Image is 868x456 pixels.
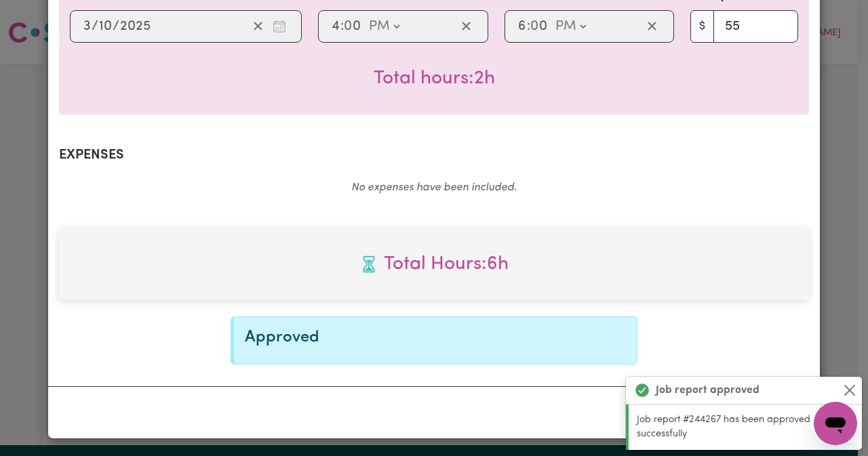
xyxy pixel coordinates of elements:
[842,382,858,398] button: Close
[690,10,714,43] span: $
[83,16,92,37] input: --
[351,182,517,193] em: No expenses have been included.
[119,16,151,37] input: ----
[517,16,527,37] input: --
[814,402,857,445] iframe: Button to launch messaging window
[656,382,759,398] strong: Job report approved
[113,19,119,34] span: /
[245,329,319,346] span: Approved
[70,250,798,278] span: Total hours worked: 6 hours
[527,19,530,34] span: :
[269,16,290,37] button: Enter the date of care work
[98,16,113,37] input: --
[530,20,538,33] span: 0
[248,16,269,37] button: Clear date
[331,16,340,37] input: --
[344,16,362,37] input: --
[92,19,98,34] span: /
[59,147,809,163] h2: Expenses
[340,19,344,34] span: :
[531,16,549,37] input: --
[374,69,495,88] span: Total hours worked: 2 hours
[637,413,854,442] p: Job report #244267 has been approved successfully
[344,20,352,33] span: 0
